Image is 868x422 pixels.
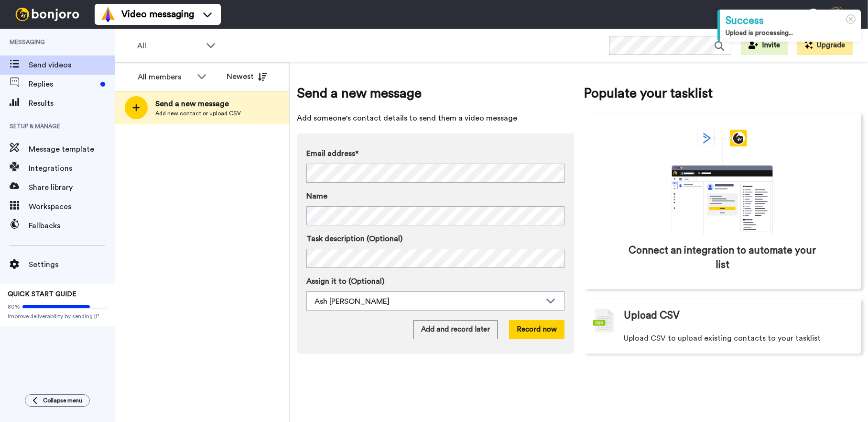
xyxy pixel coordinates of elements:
[624,333,821,344] span: Upload CSV to upload existing contacts to your tasklist
[741,36,788,55] button: Invite
[8,291,76,298] span: QUICK START GUIDE
[413,320,498,339] button: Add and record later
[29,59,115,71] span: Send videos
[797,36,853,55] button: Upgrade
[315,296,541,307] div: Ash [PERSON_NAME]
[29,220,115,232] span: Fallbacks
[121,8,194,21] span: Video messaging
[29,78,97,90] span: Replies
[624,309,680,323] span: Upload CSV
[297,84,574,103] span: Send a new message
[29,98,115,109] span: Results
[624,244,820,272] span: Connect an integration to automate your list
[138,71,192,83] div: All members
[137,40,201,52] span: All
[11,8,83,21] img: bj-logo-header-white.svg
[29,201,115,212] span: Workspaces
[29,182,115,193] span: Share library
[25,394,90,407] button: Collapse menu
[651,130,794,234] div: animation
[726,28,855,38] div: Upload is processing...
[593,309,614,333] img: csv-grey.png
[726,13,855,28] div: Success
[29,259,115,270] span: Settings
[306,233,564,244] label: Task description (Optional)
[509,320,564,339] button: Record now
[297,112,574,124] span: Add someone's contact details to send them a video message
[306,276,564,287] label: Assign it to (Optional)
[29,144,115,155] span: Message template
[155,110,241,117] span: Add new contact or upload CSV
[43,397,82,404] span: Collapse menu
[306,190,327,202] span: Name
[8,312,107,320] span: Improve deliverability by sending [PERSON_NAME]’s from your own email
[219,67,274,86] button: Newest
[306,148,564,159] label: Email address*
[155,98,241,110] span: Send a new message
[8,303,20,311] span: 80%
[29,163,115,174] span: Integrations
[584,84,861,103] span: Populate your tasklist
[100,7,116,22] img: vm-color.svg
